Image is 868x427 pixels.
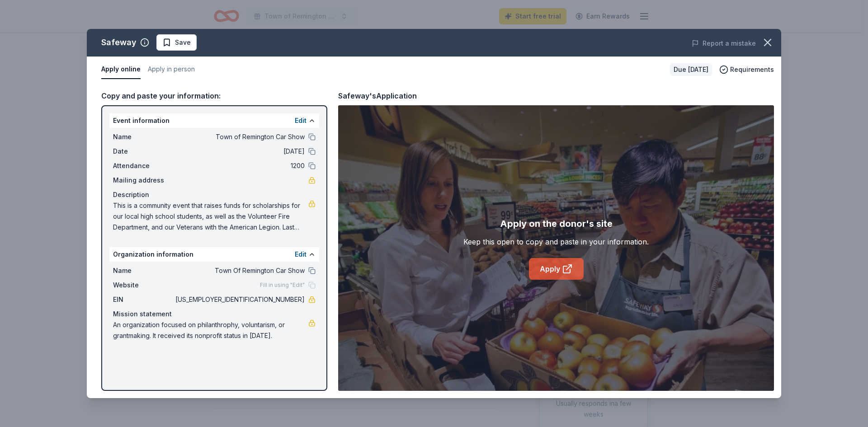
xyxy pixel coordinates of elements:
[113,319,308,341] span: An organization focused on philanthrophy, voluntarism, or grantmaking. It received its nonprofit ...
[109,247,319,262] div: Organization information
[113,175,174,186] span: Mailing address
[174,294,305,305] span: [US_EMPLOYER_IDENTIFICATION_NUMBER]
[113,200,308,233] span: This is a community event that raises funds for scholarships for our local high school students, ...
[101,90,327,102] div: Copy and paste your information:
[113,309,316,319] div: Mission statement
[109,113,319,128] div: Event information
[113,146,174,157] span: Date
[148,60,195,79] button: Apply in person
[730,64,774,75] span: Requirements
[174,146,305,157] span: [DATE]
[260,282,305,289] span: Fill in using "Edit"
[295,115,307,126] button: Edit
[174,131,305,142] span: Town of Remington Car Show
[113,131,174,142] span: Name
[529,258,584,280] a: Apply
[174,160,305,171] span: 1200
[156,34,197,51] button: Save
[500,216,613,231] div: Apply on the donor's site
[463,236,649,247] div: Keep this open to copy and paste in your information.
[692,38,756,49] button: Report a mistake
[113,160,174,171] span: Attendance
[113,189,316,200] div: Description
[295,249,307,260] button: Edit
[113,265,174,276] span: Name
[719,64,774,75] button: Requirements
[113,280,174,291] span: Website
[338,90,417,102] div: Safeway's Application
[670,63,712,76] div: Due [DATE]
[174,265,305,276] span: Town Of Remington Car Show
[175,37,191,48] span: Save
[101,35,137,50] div: Safeway
[101,60,141,79] button: Apply online
[113,294,174,305] span: EIN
